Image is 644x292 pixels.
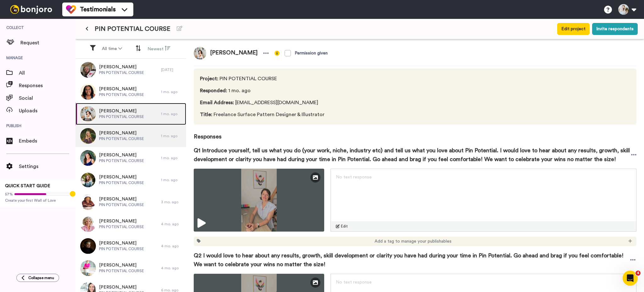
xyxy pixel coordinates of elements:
a: [PERSON_NAME]PIN POTENTIAL COURSE4 mo. ago [75,257,186,279]
span: PIN POTENTIAL COURSE [99,246,144,251]
button: Collapse menu [16,274,59,282]
span: [EMAIL_ADDRESS][DOMAIN_NAME] [200,99,333,106]
span: [PERSON_NAME] [99,108,144,114]
span: [PERSON_NAME] [99,196,144,202]
img: fa04b761-dc67-4c3f-91fd-e2d3c2d37e4a-thumbnail_full-1755190516.jpg [194,169,324,232]
div: 1 mo. ago [161,133,183,138]
span: [PERSON_NAME] [99,174,144,180]
div: Tooltip anchor [70,191,75,197]
span: 4 [636,271,641,276]
span: PIN POTENTIAL COURSE [200,75,333,82]
span: PIN POTENTIAL COURSE [99,70,144,75]
span: PIN POTENTIAL COURSE [99,158,144,163]
div: 3 mo. ago [161,199,183,205]
span: Add a tag to manage your publishables [375,238,452,244]
img: 7148a9af-eaa4-46f0-8175-82ec91f49576.png [80,194,96,210]
img: tm-color.svg [66,4,76,14]
iframe: Intercom live chat [623,271,638,286]
a: [PERSON_NAME]PIN POTENTIAL COURSE1 mo. ago [75,81,186,103]
span: [PERSON_NAME] [99,284,144,290]
span: Collapse menu [28,275,54,280]
button: Invite respondents [592,23,638,35]
span: PIN POTENTIAL COURSE [99,180,144,185]
span: PIN POTENTIAL COURSE [95,25,170,33]
div: 1 mo. ago [161,89,183,94]
img: 52daa714-f8a1-4e3f-afdd-d1219d9ddeab.png [80,216,96,232]
span: PIN POTENTIAL COURSE [99,114,144,119]
span: Social [19,94,75,102]
span: All [19,69,75,77]
div: 1 mo. ago [161,177,183,182]
a: [PERSON_NAME]PIN POTENTIAL COURSE4 mo. ago [75,213,186,235]
img: 1dbd9cde-0e11-4fb5-9b96-fc7d96deb925.jpeg [80,106,96,122]
a: [PERSON_NAME]PIN POTENTIAL COURSE1 mo. ago [75,169,186,191]
span: [PERSON_NAME] [99,130,144,136]
span: Uploads [19,107,75,115]
span: QUICK START GUIDE [5,184,50,188]
span: Responses [19,82,75,89]
span: 1 mo. ago [200,87,333,94]
span: PIN POTENTIAL COURSE [99,202,144,207]
img: info-yellow.svg [275,51,280,56]
div: 1 mo. ago [161,155,183,160]
a: [PERSON_NAME]PIN POTENTIAL COURSE4 mo. ago [75,235,186,257]
img: f11fcd46-4b71-4311-8511-1e4040adf36f.jpeg [80,172,96,188]
a: [PERSON_NAME]PIN POTENTIAL COURSE1 mo. ago [75,147,186,169]
span: No text response [336,175,372,179]
span: Request [20,39,75,47]
button: Edit project [557,23,590,35]
span: [PERSON_NAME] [99,152,144,158]
div: [DATE] [161,67,183,72]
span: Embeds [19,137,75,145]
span: PIN POTENTIAL COURSE [99,136,144,141]
span: [PERSON_NAME] [99,64,144,70]
span: Edit [341,224,348,229]
span: Q2 I would love to hear about any results, growth, skill development or clarity you have had duri... [194,251,629,269]
a: [PERSON_NAME]PIN POTENTIAL COURSE1 mo. ago [75,125,186,147]
span: [PERSON_NAME] [99,218,144,224]
span: [PERSON_NAME] [99,240,144,246]
a: [PERSON_NAME]PIN POTENTIAL COURSE[DATE] [75,59,186,81]
span: PIN POTENTIAL COURSE [99,224,144,229]
span: Title : [200,112,212,117]
img: ca4a4349-63ac-4795-af8f-fd1b93b4589d.jpeg [80,84,96,100]
span: No text response [336,280,372,284]
a: [PERSON_NAME]PIN POTENTIAL COURSE3 mo. ago [75,191,186,213]
span: Testimonials [80,5,116,14]
span: [PERSON_NAME] [99,86,144,92]
button: All time [98,43,126,54]
span: Email Address : [200,100,234,105]
span: PIN POTENTIAL COURSE [99,92,144,97]
div: 4 mo. ago [161,222,183,227]
img: af6fb907-4e4d-430c-95e1-b0fb1b6761c5.jpeg [80,62,96,78]
img: 3832ab74-9b63-4bf7-a4db-44e33e741550.jpeg [80,238,96,254]
img: da0da98c-5699-48d6-8b49-69972a259902.jpeg [80,260,96,276]
span: Settings [19,163,75,170]
div: 4 mo. ago [161,244,183,249]
a: [PERSON_NAME]PIN POTENTIAL COURSE1 mo. ago [75,103,186,125]
span: [PERSON_NAME] [206,47,261,59]
span: Create your first Wall of Love [5,198,70,203]
button: Newest [144,43,174,55]
span: PIN POTENTIAL COURSE [99,268,144,273]
span: 57% [5,192,13,197]
span: Q1 Introduce yourself, tell us what you do (your work, niche, industry etc) and tell us what you ... [194,146,631,164]
span: [PERSON_NAME] [99,262,144,268]
div: 4 mo. ago [161,266,183,271]
span: Project : [200,76,218,81]
span: Responded : [200,88,227,93]
div: 1 mo. ago [161,111,183,116]
img: bj-logo-header-white.svg [8,5,55,14]
div: Permission given [295,50,328,56]
img: f3770117-e843-47c8-84ec-d4e991ec5c18.png [80,128,96,144]
span: Responses [194,125,636,141]
img: 261d3ba1-66a3-44e3-8226-9929a4e4e69e.jpeg [80,150,96,166]
span: Freelance Surface Pattern Designer & Illustrator [200,111,333,118]
img: 1dbd9cde-0e11-4fb5-9b96-fc7d96deb925.jpeg [194,47,206,59]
